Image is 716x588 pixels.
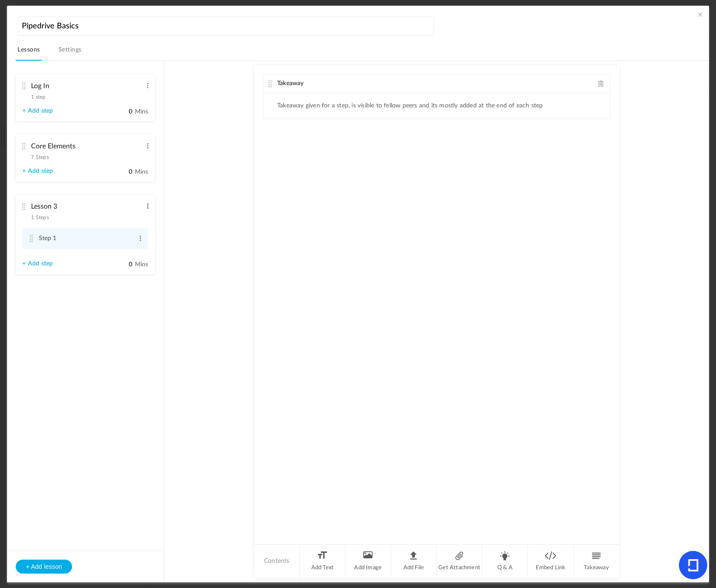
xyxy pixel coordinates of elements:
[135,261,148,268] span: Mins
[528,545,574,578] li: Embed Link
[22,168,53,175] a: + Add step
[345,545,391,578] li: Add Image
[482,545,528,578] li: Q & A
[135,169,148,175] span: Mins
[111,108,133,116] input: Mins
[437,545,482,578] li: Get Attachment
[18,17,434,36] input: Course name
[16,560,72,574] button: + Add lesson
[16,44,41,61] a: Lessons
[135,109,148,115] span: Mins
[277,102,543,110] li: Takeaway given for a step, is visible to fellow peers and its mostly added at the end of each step
[57,44,83,61] a: Settings
[31,215,48,220] span: 1 Steps
[111,168,133,176] input: Mins
[22,260,53,268] a: + Add step
[31,94,45,100] span: 1 step
[300,545,346,578] li: Add Text
[391,545,437,578] li: Add File
[22,107,53,115] a: + Add step
[111,261,133,269] input: Mins
[574,545,619,578] li: Takeaway
[277,80,304,86] span: Takeaway
[254,545,300,578] li: Contents
[31,155,48,160] span: 7 Steps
